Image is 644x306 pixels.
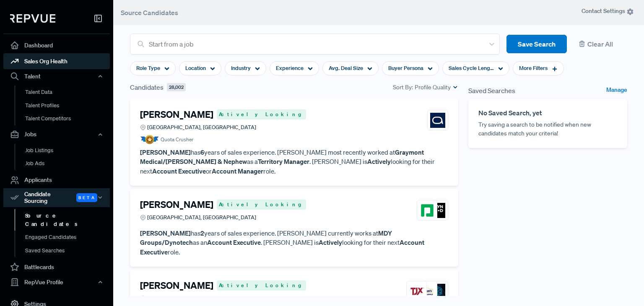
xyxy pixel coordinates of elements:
span: [GEOGRAPHIC_DATA], [GEOGRAPHIC_DATA] [147,123,256,131]
h4: [PERSON_NAME] [140,280,213,291]
span: Actively Looking [217,280,306,290]
img: Lowe's Pro Supply [420,284,435,299]
span: More Filters [519,64,548,72]
a: Job Ads [15,157,121,170]
a: Manage [606,86,627,96]
h6: No Saved Search, yet [478,109,617,117]
button: Save Search [506,35,567,54]
img: Quota Badge [140,135,159,144]
img: Wyndham Destinations [430,203,445,218]
a: Talent Data [15,86,121,99]
span: Sales Cycle Length [449,64,494,72]
span: Avg. Deal Size [329,64,363,72]
strong: [PERSON_NAME] [140,229,191,237]
strong: Account Executive [152,167,206,175]
span: Candidates [130,82,164,92]
span: Saved Searches [468,86,515,96]
span: Location [185,64,206,72]
div: Sort By: [393,83,458,92]
span: Contact Settings [582,7,634,16]
span: [GEOGRAPHIC_DATA], [GEOGRAPHIC_DATA] [147,213,256,221]
h4: [PERSON_NAME] [140,109,213,120]
span: Actively Looking [217,109,306,119]
span: Buyer Persona [388,64,423,72]
a: Battlecards [3,259,110,275]
button: RepVue Profile [3,275,110,289]
span: 28,002 [167,83,186,92]
img: RepVue [10,14,55,23]
strong: Account Manager [212,167,263,175]
span: Role Type [136,64,160,72]
a: Talent Profiles [15,99,121,112]
strong: Actively [367,157,391,166]
a: Applicants [3,172,110,188]
strong: Account Executive [207,238,261,246]
span: Quota Crusher [161,136,193,143]
span: Industry [231,64,251,72]
a: Source Candidates [15,209,121,231]
a: Saved Searches [15,244,121,257]
strong: 6 [200,148,204,156]
span: Bowling Green, [GEOGRAPHIC_DATA] [147,295,238,303]
img: AbbVie [430,113,445,128]
a: Sales Org Health [3,53,110,69]
span: Actively Looking [217,200,306,210]
p: has years of sales experience. [PERSON_NAME] most recently worked at as a . [PERSON_NAME] is look... [140,148,448,176]
button: Candidate Sourcing Beta [3,188,110,207]
a: Engaged Candidates [15,231,121,244]
img: The TJX Companies [409,284,424,299]
p: has years of sales experience. [PERSON_NAME] currently works at as an . [PERSON_NAME] is looking ... [140,228,448,257]
img: Paycom [420,203,435,218]
span: Profile Quality [415,83,451,92]
span: Experience [276,64,304,72]
strong: Account Executive [140,238,424,256]
button: Talent [3,69,110,83]
span: Source Candidates [121,8,178,17]
strong: Actively [319,238,342,246]
p: Try saving a search to be notified when new candidates match your criteria! [478,120,617,138]
div: Candidate Sourcing [3,188,110,207]
strong: [PERSON_NAME] [140,148,191,156]
img: C.H. Robinson Worldwide [430,284,445,299]
strong: Territory Manager [258,157,309,166]
a: Dashboard [3,37,110,53]
strong: 2 [200,229,204,237]
button: Clear All [574,35,627,54]
button: Jobs [3,127,110,142]
a: Job Listings [15,144,121,157]
h4: [PERSON_NAME] [140,199,213,210]
span: Beta [76,193,97,202]
a: Talent Competitors [15,112,121,125]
